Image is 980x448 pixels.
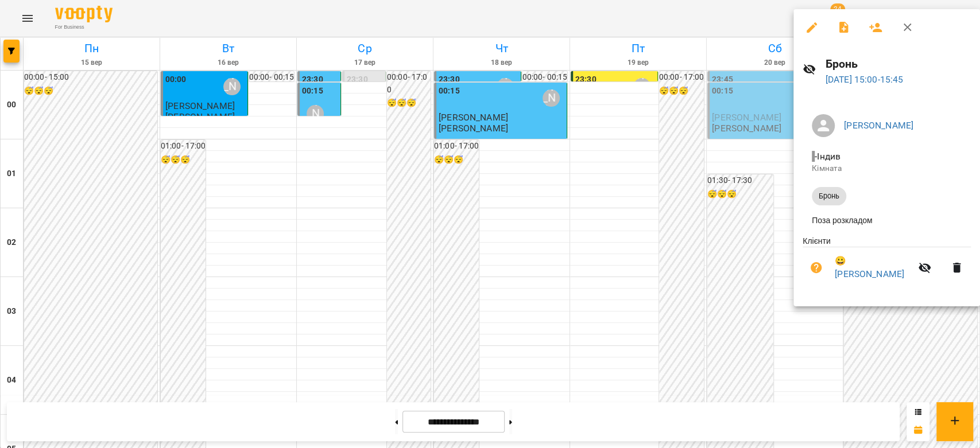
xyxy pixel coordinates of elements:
[826,55,971,73] h6: Бронь
[803,210,971,231] li: Поза розкладом
[812,163,962,174] p: Кімната
[803,235,971,293] ul: Клієнти
[812,191,846,201] span: Бронь
[826,74,904,85] a: [DATE] 15:00-15:45
[803,254,830,282] button: Візит ще не сплачено. Додати оплату?
[835,254,911,281] a: 😀 [PERSON_NAME]
[812,151,843,162] span: - Індив
[844,120,913,131] a: [PERSON_NAME]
